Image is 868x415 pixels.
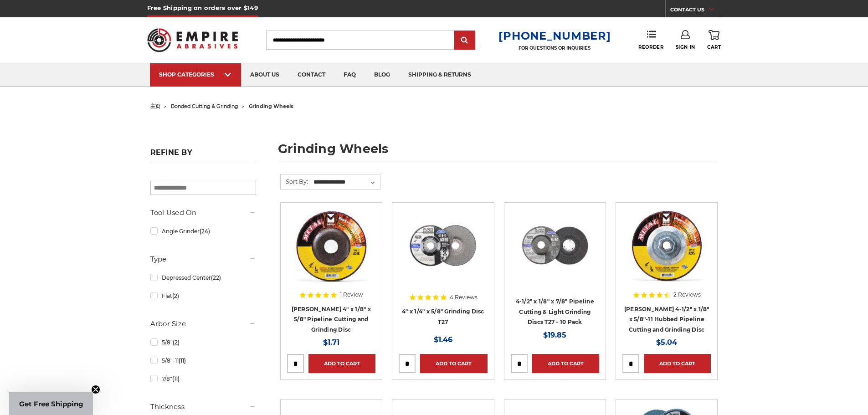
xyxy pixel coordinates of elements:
[543,331,566,339] span: $19.85
[516,298,594,325] a: 4-1/2" x 1/8" x 7/8" Pipeline Cutting & Light Grinding Discs T27 - 10 Pack
[159,71,232,78] div: SHOP CATEGORIES
[450,295,478,300] span: 4 Reviews
[150,334,256,350] a: 5/8"
[150,207,256,218] h5: Tool Used On
[498,45,611,51] p: FOR QUESTIONS OR INQUIRIES
[292,306,371,333] a: [PERSON_NAME] 4" x 1/8" x 5/8" Pipeline Cutting and Grinding Disc
[172,375,180,382] span: (11)
[312,175,380,189] select: Sort By:
[406,209,479,282] img: 4 inch BHA grinding wheels
[308,354,375,373] a: Add to Cart
[150,318,256,329] h5: Arbor Size
[399,63,480,87] a: shipping & returns
[420,354,487,373] a: Add to Cart
[511,209,599,297] a: View of Black Hawk's 4 1/2 inch T27 pipeline disc, showing both front and back of the grinding wh...
[402,308,484,325] a: 4" x 1/4" x 5/8" Grinding Disc T27
[249,103,293,109] span: grinding wheels
[150,353,256,369] a: 5/8"-11
[173,339,180,346] span: (2)
[287,209,375,297] a: Mercer 4" x 1/8" x 5/8 Cutting and Light Grinding Wheel
[19,400,83,408] span: Get Free Shipping
[624,306,709,333] a: [PERSON_NAME] 4-1/2" x 1/8" x 5/8"-11 Hubbed Pipeline Cutting and Grinding Disc
[638,30,663,50] a: Reorder
[150,371,256,387] a: 7/8"
[334,63,365,87] a: faq
[150,270,256,286] a: Depressed Center
[532,354,599,373] a: Add to Cart
[638,44,663,50] span: Reorder
[281,174,308,188] label: Sort By:
[498,29,611,42] a: [PHONE_NUMBER]
[323,338,339,347] span: $1.71
[172,292,179,299] span: (2)
[707,44,721,50] span: Cart
[150,401,256,412] h5: Thickness
[241,63,288,87] a: about us
[200,228,210,235] span: (24)
[434,335,452,344] span: $1.46
[288,63,334,87] a: contact
[150,148,256,162] h5: Refine by
[295,209,368,282] img: Mercer 4" x 1/8" x 5/8 Cutting and Light Grinding Wheel
[622,209,711,297] a: Mercer 4-1/2" x 1/8" x 5/8"-11 Hubbed Cutting and Light Grinding Wheel
[150,288,256,304] a: Flat
[399,209,487,297] a: 4 inch BHA grinding wheels
[456,31,474,50] input: Submit
[670,5,721,17] a: CONTACT US
[179,357,186,364] span: (11)
[707,30,721,50] a: Cart
[519,209,591,282] img: View of Black Hawk's 4 1/2 inch T27 pipeline disc, showing both front and back of the grinding wh...
[150,103,160,109] a: 主页
[147,22,238,58] img: Empire Abrasives
[9,392,93,415] div: Get Free ShippingClose teaser
[278,143,718,162] h1: grinding wheels
[211,274,221,281] span: (22)
[656,338,677,347] span: $5.04
[91,385,100,394] button: Close teaser
[630,209,703,282] img: Mercer 4-1/2" x 1/8" x 5/8"-11 Hubbed Cutting and Light Grinding Wheel
[644,354,711,373] a: Add to Cart
[150,254,256,265] h5: Type
[676,44,695,50] span: Sign In
[365,63,399,87] a: blog
[150,223,256,239] a: Angle Grinder
[171,103,238,109] a: bonded cutting & grinding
